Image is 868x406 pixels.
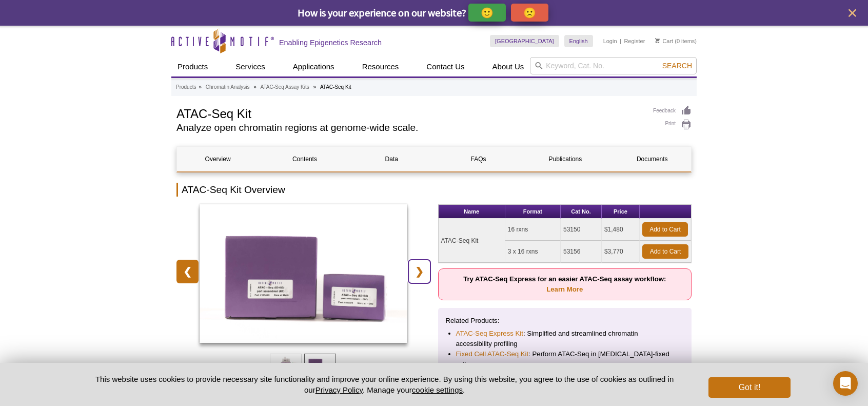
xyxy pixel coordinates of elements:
a: Learn More [546,285,583,293]
h2: Analyze open chromatin regions at genome-wide scale. [176,123,643,132]
a: Feedback [653,105,692,117]
p: 🙁 [523,6,536,19]
li: (0 items) [655,35,697,47]
a: About Us [486,57,530,76]
img: ATAC-Seq Kit [200,204,407,343]
a: Add to Cart [642,244,688,259]
a: Products [171,57,214,76]
a: Documents [611,147,693,171]
img: Your Cart [655,38,660,43]
a: ❯ [408,260,430,283]
button: close [846,7,859,20]
a: Contact Us [420,57,470,76]
h1: ATAC-Seq Kit [176,105,643,121]
a: FAQs [438,147,519,171]
td: 53150 [561,219,602,241]
td: 16 rxns [505,219,561,241]
button: Search [659,61,695,70]
td: $3,770 [602,241,640,263]
li: » [313,84,317,90]
li: : Simplified and streamlined chromatin accessibility profiling [456,328,674,349]
a: Services [229,57,271,76]
a: Publications [524,147,606,171]
td: 53156 [561,241,602,263]
a: ATAC-Seq Assay Kits [261,83,309,92]
li: » [199,84,202,90]
td: ATAC-Seq Kit [439,219,505,263]
p: This website uses cookies to provide necessary site functionality and improve your online experie... [77,374,692,395]
p: 🙂 [481,6,494,19]
a: Applications [287,57,341,76]
a: Data [351,147,432,171]
li: : Perform ATAC-Seq in [MEDICAL_DATA]-fixed cells [456,349,674,370]
a: ATAC-Seq Express Kit [456,328,523,339]
th: Name [439,205,505,219]
strong: Try ATAC-Seq Express for an easier ATAC-Seq assay workflow: [463,275,666,293]
a: Chromatin Analysis [206,83,250,92]
li: ATAC-Seq Kit [320,84,351,90]
a: Register [624,37,645,45]
td: 3 x 16 rxns [505,241,561,263]
th: Cat No. [561,205,602,219]
p: Related Products: [446,316,684,326]
button: cookie settings [412,385,463,394]
a: Contents [264,147,345,171]
div: Open Intercom Messenger [833,371,858,396]
li: » [253,84,257,90]
h2: ATAC-Seq Kit Overview [176,183,692,197]
button: Got it! [708,377,791,398]
th: Format [505,205,561,219]
a: [GEOGRAPHIC_DATA] [490,35,559,47]
a: Privacy Policy [315,385,363,394]
td: $1,480 [602,219,640,241]
a: Cart [655,37,673,45]
a: Resources [356,57,405,76]
li: | [620,35,621,47]
a: Fixed Cell ATAC-Seq Kit [456,349,529,359]
input: Keyword, Cat. No. [530,57,697,74]
a: Login [603,37,617,45]
a: ATAC-Seq Kit [200,204,407,346]
a: ❮ [176,260,199,283]
a: Products [176,83,196,92]
span: How is your experience on our website? [298,6,466,19]
a: Add to Cart [642,222,688,237]
a: Print [653,119,692,130]
a: English [564,35,593,47]
a: Overview [177,147,259,171]
h2: Enabling Epigenetics Research [279,38,382,47]
span: Search [662,62,692,70]
th: Price [602,205,640,219]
